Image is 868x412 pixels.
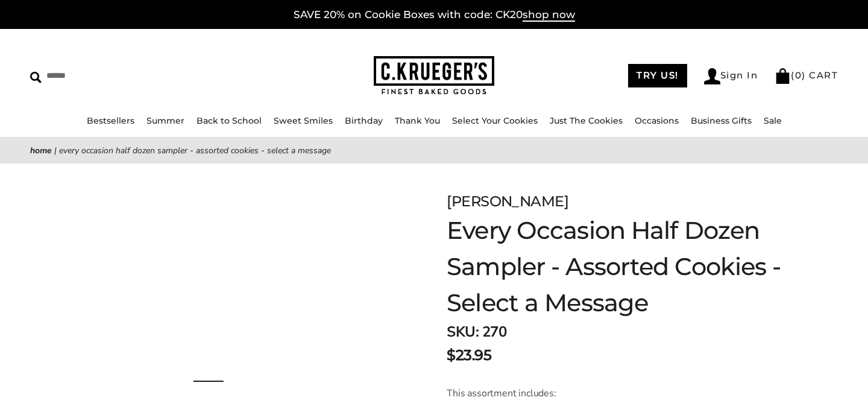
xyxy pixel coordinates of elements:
a: Sign In [704,68,758,84]
span: Every Occasion Half Dozen Sampler - Assorted Cookies - Select a Message [59,145,331,156]
nav: breadcrumbs [30,144,838,157]
a: SAVE 20% on Cookie Boxes with code: CK20shop now [294,8,575,22]
a: Summer [146,115,184,126]
h1: Every Occasion Half Dozen Sampler - Assorted Cookies - Select a Message [447,212,808,321]
a: Thank You [395,115,440,126]
a: Occasions [635,115,679,126]
a: (0) CART [775,69,838,81]
img: C.KRUEGER'S [374,56,494,95]
span: 270 [482,322,507,341]
img: Account [704,68,720,84]
strong: SKU: [447,322,479,341]
a: TRY US! [628,64,687,87]
a: Birthday [345,115,383,126]
span: | [54,145,57,156]
img: Bag [775,68,791,84]
img: Search [30,72,42,83]
a: Home [30,145,52,156]
span: This assortment includes: [447,387,556,400]
a: Business Gifts [691,115,752,126]
input: Search [30,66,220,85]
span: shop now [523,8,575,22]
a: Bestsellers [87,115,134,126]
a: Select Your Cookies [452,115,538,126]
a: Just The Cookies [550,115,623,126]
a: Sale [764,115,782,126]
span: 0 [795,69,802,81]
div: [PERSON_NAME] [447,191,808,212]
a: Sweet Smiles [274,115,333,126]
a: Back to School [197,115,262,126]
span: $23.95 [447,344,491,366]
